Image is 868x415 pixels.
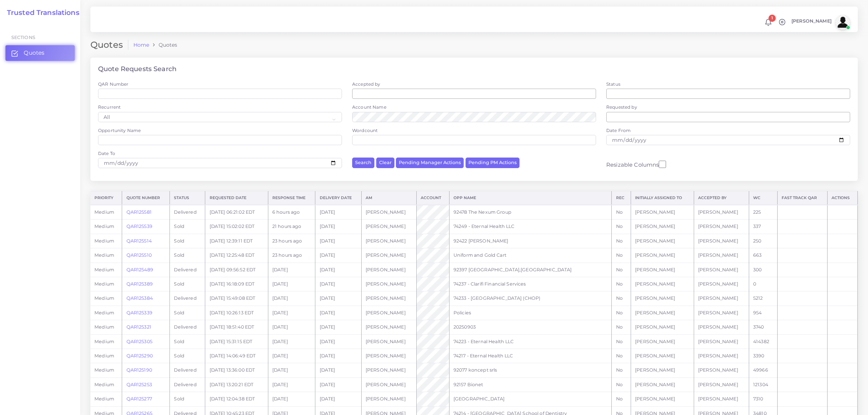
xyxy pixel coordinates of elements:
[170,234,205,248] td: Sold
[694,191,749,205] th: Accepted by
[631,334,694,349] td: [PERSON_NAME]
[126,382,152,387] a: QAR125253
[361,349,416,363] td: [PERSON_NAME]
[2,9,79,17] a: Trusted Translations
[612,377,631,392] td: No
[749,334,777,349] td: 414382
[5,45,75,61] a: Quotes
[94,396,114,402] span: medium
[170,191,205,205] th: Status
[694,320,749,334] td: [PERSON_NAME]
[612,320,631,334] td: No
[126,281,153,287] a: QAR125389
[170,334,205,349] td: Sold
[631,306,694,320] td: [PERSON_NAME]
[631,248,694,263] td: [PERSON_NAME]
[98,65,176,73] h4: Quote Requests Search
[749,306,777,320] td: 954
[170,220,205,234] td: Sold
[205,191,268,205] th: Requested Date
[268,349,315,363] td: [DATE]
[315,263,361,277] td: [DATE]
[749,377,777,392] td: 121304
[24,49,44,57] span: Quotes
[631,320,694,334] td: [PERSON_NAME]
[778,191,827,205] th: Fast Track QAR
[94,382,114,387] span: medium
[376,158,394,168] button: Clear
[612,205,631,220] td: No
[749,392,777,406] td: 7310
[694,306,749,320] td: [PERSON_NAME]
[205,277,268,291] td: [DATE] 16:18:09 EDT
[98,104,121,110] label: Recurrent
[361,334,416,349] td: [PERSON_NAME]
[449,291,612,306] td: 74233 - [GEOGRAPHIC_DATA] (CHOP)
[694,205,749,220] td: [PERSON_NAME]
[449,392,612,406] td: [GEOGRAPHIC_DATA]
[315,320,361,334] td: [DATE]
[466,158,519,168] button: Pending PM Actions
[90,191,122,205] th: Priority
[352,81,381,87] label: Accepted by
[631,291,694,306] td: [PERSON_NAME]
[205,306,268,320] td: [DATE] 10:26:13 EDT
[694,234,749,248] td: [PERSON_NAME]
[612,306,631,320] td: No
[315,277,361,291] td: [DATE]
[268,334,315,349] td: [DATE]
[133,41,149,49] a: Home
[170,320,205,334] td: Delivered
[205,334,268,349] td: [DATE] 15:31:15 EDT
[694,377,749,392] td: [PERSON_NAME]
[315,205,361,220] td: [DATE]
[268,306,315,320] td: [DATE]
[361,291,416,306] td: [PERSON_NAME]
[90,40,128,50] h2: Quotes
[694,220,749,234] td: [PERSON_NAME]
[449,248,612,263] td: Uniform and Gold Cart
[694,334,749,349] td: [PERSON_NAME]
[170,291,205,306] td: Delivered
[268,277,315,291] td: [DATE]
[170,392,205,406] td: Sold
[749,320,777,334] td: 3740
[791,19,832,24] span: [PERSON_NAME]
[631,220,694,234] td: [PERSON_NAME]
[126,238,152,244] a: QAR125514
[749,291,777,306] td: 5212
[631,234,694,248] td: [PERSON_NAME]
[836,15,850,30] img: avatar
[612,234,631,248] td: No
[126,396,152,402] a: QAR125277
[126,339,152,344] a: QAR125305
[94,281,114,287] span: medium
[694,349,749,363] td: [PERSON_NAME]
[315,363,361,377] td: [DATE]
[94,238,114,244] span: medium
[749,220,777,234] td: 337
[315,191,361,205] th: Delivery Date
[94,367,114,373] span: medium
[205,392,268,406] td: [DATE] 12:04:38 EDT
[361,320,416,334] td: [PERSON_NAME]
[94,295,114,301] span: medium
[205,220,268,234] td: [DATE] 15:02:02 EDT
[170,205,205,220] td: Delivered
[361,234,416,248] td: [PERSON_NAME]
[268,377,315,392] td: [DATE]
[268,320,315,334] td: [DATE]
[94,224,114,229] span: medium
[449,234,612,248] td: 92422 [PERSON_NAME]
[94,267,114,272] span: medium
[361,392,416,406] td: [PERSON_NAME]
[361,220,416,234] td: [PERSON_NAME]
[827,191,857,205] th: Actions
[749,263,777,277] td: 300
[631,263,694,277] td: [PERSON_NAME]
[315,349,361,363] td: [DATE]
[361,205,416,220] td: [PERSON_NAME]
[268,291,315,306] td: [DATE]
[268,363,315,377] td: [DATE]
[361,263,416,277] td: [PERSON_NAME]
